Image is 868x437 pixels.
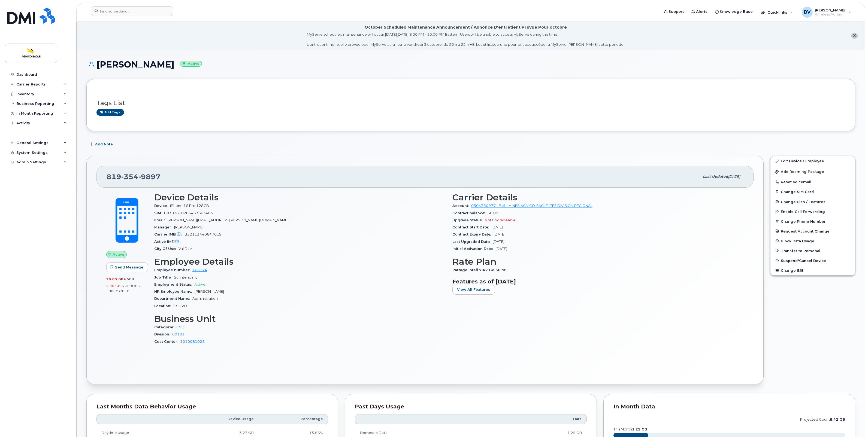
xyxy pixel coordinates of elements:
span: Administration [192,297,218,301]
span: 352113440647019 [185,232,222,236]
span: Account [452,204,471,208]
span: iPhone 16 Pro 128GB [170,204,209,208]
span: Catégorie [154,325,176,329]
span: [DATE] [728,175,740,179]
h3: Rate Plan [452,257,744,267]
span: Last updated [703,175,728,179]
button: View All Features [452,285,495,295]
span: Partage intell 70/7 Go 36 m [452,268,508,272]
span: $0.00 [488,211,498,215]
th: Percentage [259,414,328,424]
h3: Tags List [96,100,845,106]
a: 00101 [172,332,185,336]
tspan: 1.25 GB [632,427,647,431]
span: [DATE] [495,247,507,251]
button: Send Message [106,262,148,272]
span: 354 [121,173,138,181]
span: [DATE] [494,232,505,236]
span: Device [154,204,170,208]
span: Val D'or [179,247,192,251]
span: Employment Status [154,282,194,286]
th: Device Usage [182,414,259,424]
a: Edit Device / Employee [770,156,855,166]
span: [DATE] [493,240,504,244]
button: Request Account Change [770,226,855,236]
span: Last Upgraded Date [452,240,493,244]
span: Division [154,332,172,336]
span: Suspend/Cancel Device [781,259,826,263]
span: Active [194,282,205,286]
button: Change SIM Card [770,187,855,197]
h3: Employee Details [154,257,446,267]
span: View All Features [457,287,490,292]
div: Last Months Data Behavior Usage [96,404,328,410]
span: HR Employee Name [154,289,195,294]
h1: [PERSON_NAME] [86,60,855,69]
span: Active [113,252,124,257]
button: close notification [851,33,858,39]
span: 20.89 GB [106,277,124,281]
span: Surintendant [174,275,197,279]
text: this month [613,427,647,431]
span: Department Name [154,297,192,301]
a: CSD [176,325,185,329]
button: Block Data Usage [770,236,855,246]
span: — [183,240,187,244]
text: projected count [800,417,845,421]
span: Employee number [154,268,192,272]
span: Enable Call Forwarding [781,209,825,213]
span: Job Title [154,275,174,279]
th: Data [485,414,586,424]
span: Cost Center [154,340,180,344]
button: Change Plan / Features [770,197,855,207]
h3: Business Unit [154,314,446,324]
span: [DATE] [491,225,503,229]
div: In Month Data [613,404,845,410]
span: 819 [107,173,161,181]
h3: Device Details [154,192,446,202]
span: Location [154,304,173,308]
button: Transfer to Personal [770,246,855,256]
a: 0504350977 - Bell - MINES AGNICO-EAGLE LTEE DIVISION REGIONAL [471,204,592,208]
span: Manager [154,225,174,229]
span: included this month [106,284,141,293]
span: Change Plan / Features [781,200,825,204]
button: Add Note [86,139,117,149]
div: Past Days Usage [355,404,586,410]
span: [PERSON_NAME][EMAIL_ADDRESS][PERSON_NAME][DOMAIN_NAME] [168,218,288,222]
button: Change IMEI [770,265,855,275]
span: Contract Start Date [452,225,491,229]
span: CSDVD [173,304,187,308]
a: 1010081025 [180,340,205,344]
span: 7.00 GB [106,284,121,288]
h3: Carrier Details [452,192,744,202]
tspan: 8.42 GB [830,417,845,421]
span: City Of Use [154,247,179,251]
button: Suspend/Cancel Device [770,256,855,265]
h3: Features as of [DATE] [452,278,744,285]
span: Send Message [115,265,143,270]
span: Contract Expiry Date [452,232,494,236]
span: Active IMEI [154,240,183,244]
span: [PERSON_NAME] [174,225,204,229]
button: Change Phone Number [770,216,855,226]
span: Contract balance [452,211,488,215]
span: 89302610206433683405 [164,211,213,215]
span: used [124,277,135,281]
span: Email [154,218,168,222]
span: Not Upgradeable [485,218,516,222]
a: Add tags [96,109,124,116]
button: Reset Voicemail [770,177,855,187]
a: 105174 [192,268,207,272]
span: SIM [154,211,164,215]
button: Enable Call Forwarding [770,207,855,216]
div: MyServe scheduled maintenance will occur [DATE][DATE] 8:00 PM - 10:00 PM Eastern. Users will be u... [307,32,624,47]
span: Add Roaming Package [775,170,824,175]
div: October Scheduled Maintenance Announcement / Annonce D'entretient Prévue Pour octobre [365,25,567,30]
span: [PERSON_NAME] [195,289,224,294]
span: 9897 [138,173,161,181]
small: Active [180,61,202,67]
button: Add Roaming Package [770,166,855,177]
span: Carrier IMEI [154,232,185,236]
span: Add Note [95,142,113,147]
